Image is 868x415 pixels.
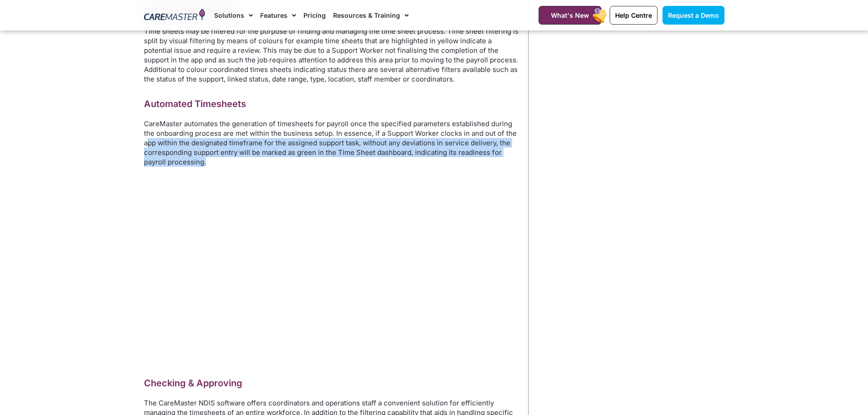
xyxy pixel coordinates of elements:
a: Request a Demo [663,6,724,25]
a: What's New [539,6,601,25]
p: CareMaster automates the generation of timesheets for payroll once the specified parameters estab... [144,119,519,167]
span: What's New [551,11,589,19]
h2: Checking & Approving [144,377,519,389]
img: CareMaster Logo [144,9,205,22]
span: Request a Demo [668,11,719,19]
a: Help Centre [610,6,657,25]
h2: Automated Timesheets [144,98,519,110]
p: Time sheets may be filtered for the purpose of finding and managing the time sheet process. Time ... [144,26,519,84]
span: Help Centre [615,11,652,19]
